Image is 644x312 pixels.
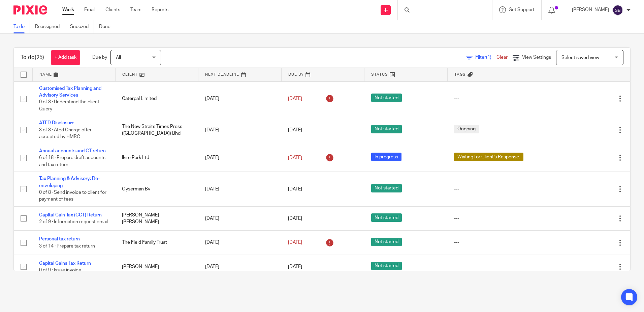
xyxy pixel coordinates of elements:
a: + Add task [51,50,80,65]
a: To do [13,20,30,33]
td: [DATE] [198,172,281,207]
td: Oyserman Bv [115,172,198,207]
span: Not started [371,238,402,246]
span: Tags [454,73,466,76]
a: Customised Tax Planning and Advisory Services [39,86,101,98]
td: Caterpal Limited [115,81,198,116]
span: View Settings [522,55,551,60]
span: [DATE] [288,128,302,132]
div: --- [454,263,540,270]
span: 0 of 8 · Understand the client Query [39,100,99,111]
span: Select saved view [561,55,599,60]
a: Clear [496,55,508,60]
td: [DATE] [198,81,281,116]
td: Ikire Park Ltd [115,144,198,172]
a: Capital Gain Tax (CGT) Return [39,213,102,217]
span: Not started [371,184,402,192]
span: 0 of 9 · Issue invoice [39,268,81,272]
a: Team [130,6,141,13]
span: Waiting for Client's Response. [454,153,523,161]
td: The Field Family Trust [115,231,198,255]
a: Annual accounts and CT return [39,149,106,153]
a: ATED Disclosure [39,121,74,125]
span: [DATE] [288,216,302,221]
span: 2 of 9 · Information request email [39,219,108,224]
div: --- [454,215,540,222]
div: --- [454,239,540,246]
p: [PERSON_NAME] [572,6,609,13]
span: All [116,55,121,60]
h1: To do [21,54,44,61]
a: Done [99,20,116,33]
span: In progress [371,153,401,161]
td: The New Straits Times Press ([GEOGRAPHIC_DATA]) Bhd [115,116,198,144]
td: [DATE] [198,255,281,279]
td: [PERSON_NAME] [PERSON_NAME] [115,207,198,231]
span: [DATE] [288,96,302,101]
span: [DATE] [288,187,302,191]
span: Get Support [509,7,535,12]
span: [DATE] [288,240,302,245]
td: [DATE] [198,207,281,231]
a: Reports [152,6,168,13]
img: Pixie [13,5,47,15]
span: 0 of 8 · Send invoice to client for payment of fees [39,190,106,202]
span: (25) [35,55,44,60]
span: (1) [486,55,491,60]
a: Tax Planning & Advisory: De-enveloping [39,176,100,188]
td: [PERSON_NAME] [115,255,198,279]
td: [DATE] [198,231,281,255]
a: Reassigned [35,20,65,33]
img: svg%3E [612,5,623,16]
div: --- [454,95,540,102]
div: --- [454,186,540,192]
span: 3 of 8 · Ated Charge offer accepted by HMRC [39,128,92,139]
span: 3 of 14 · Prepare tax return [39,244,95,249]
span: Filter [475,55,496,60]
span: 6 of 18 · Prepare draft accounts and tax return [39,155,105,167]
a: Email [84,6,95,13]
td: [DATE] [198,116,281,144]
a: Snoozed [70,20,94,33]
p: Due by [92,54,107,61]
span: [DATE] [288,264,302,269]
span: Not started [371,125,402,133]
td: [DATE] [198,144,281,172]
span: Not started [371,94,402,102]
span: [DATE] [288,155,302,160]
span: Not started [371,213,402,222]
a: Clients [105,6,120,13]
a: Work [62,6,74,13]
span: Not started [371,262,402,270]
a: Personal tax return [39,237,80,241]
a: Capital Gains Tax Return [39,261,91,266]
span: Ongoing [454,125,479,133]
